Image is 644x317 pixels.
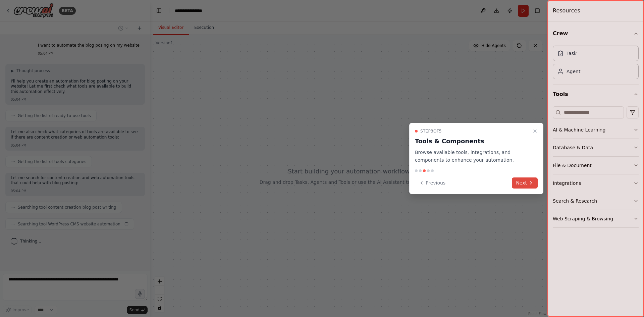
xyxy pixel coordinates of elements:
[531,127,539,135] button: Close walkthrough
[512,177,538,189] button: Next
[420,128,442,134] span: Step 3 of 5
[415,149,530,164] p: Browse available tools, integrations, and components to enhance your automation.
[415,177,449,189] button: Previous
[415,137,530,146] h3: Tools & Components
[154,6,164,15] button: Hide left sidebar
